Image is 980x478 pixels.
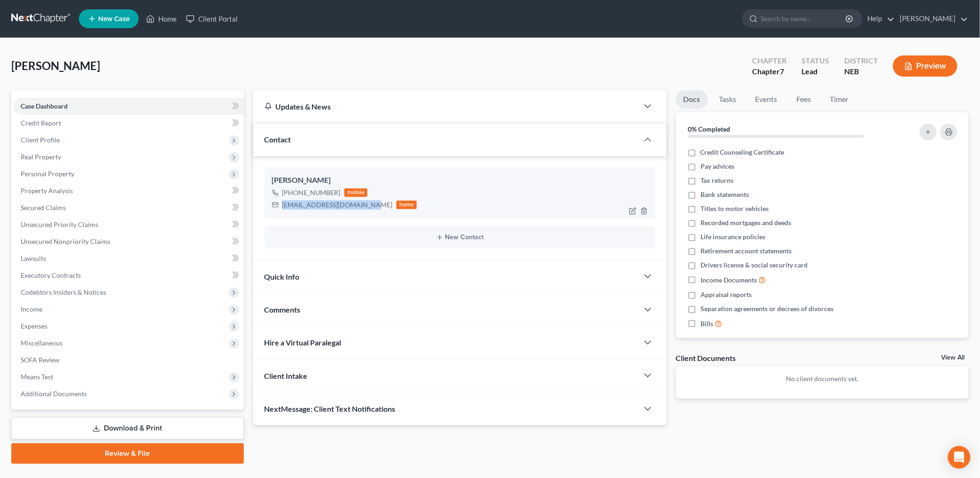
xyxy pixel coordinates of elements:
span: Titles to motor vehicles [700,204,769,213]
a: View All [941,354,965,361]
a: Property Analysis [13,182,244,199]
a: Timer [823,90,856,109]
a: Events [748,90,785,109]
span: Personal Property [21,170,74,178]
span: Bills [700,319,713,329]
span: Quick Info [264,272,300,281]
div: Chapter [752,66,786,77]
span: Income [21,305,42,313]
span: Pay advices [700,162,734,171]
div: Open Intercom Messenger [948,446,971,469]
span: New Case [98,16,130,23]
a: [PERSON_NAME] [895,10,968,27]
a: Docs [676,90,708,109]
a: Download & Print [11,417,244,439]
span: SOFA Review [21,356,60,364]
a: Executory Contracts [13,267,244,284]
div: Lead [801,66,829,77]
div: Chapter [752,55,786,66]
span: Codebtors Insiders & Notices [21,288,106,296]
a: Unsecured Priority Claims [13,216,244,233]
span: Retirement account statements [700,246,792,256]
span: Miscellaneous [21,339,62,347]
a: SOFA Review [13,352,244,368]
a: Credit Report [13,115,244,132]
span: Unsecured Priority Claims [21,220,98,228]
a: Review & File [11,443,244,464]
div: [EMAIL_ADDRESS][DOMAIN_NAME] [282,200,393,210]
span: Real Property [21,153,61,161]
span: Expenses [21,322,47,330]
div: Status [801,55,829,66]
a: Tasks [712,90,744,109]
span: Executory Contracts [21,271,81,279]
span: Tax returns [700,176,733,185]
input: Search by name... [761,10,847,27]
button: New Contact [272,234,648,241]
span: Drivers license & social security card [700,260,808,270]
span: Client Profile [21,136,60,144]
span: Separation agreements or decrees of divorces [700,304,833,313]
div: [PHONE_NUMBER] [282,188,341,197]
span: NextMessage: Client Text Notifications [264,404,396,413]
div: home [397,201,417,209]
div: Updates & News [264,102,627,111]
div: [PERSON_NAME] [272,175,648,186]
span: Bank statements [700,190,749,199]
div: District [844,55,878,66]
a: Secured Claims [13,199,244,216]
a: Fees [789,90,819,109]
span: Credit Report [21,119,61,127]
span: Comments [264,305,301,314]
span: Property Analysis [21,187,73,195]
span: Life insurance policies [700,232,765,242]
a: Help [863,10,894,27]
p: No client documents yet. [684,374,961,384]
div: Client Documents [676,353,736,363]
span: Secured Claims [21,204,66,212]
div: mobile [344,188,368,197]
span: Case Dashboard [21,102,68,110]
button: Preview [893,55,957,77]
span: Appraisal reports [700,290,752,299]
span: Unsecured Nonpriority Claims [21,237,110,245]
span: Client Intake [264,371,308,380]
span: Contact [264,135,291,144]
a: Unsecured Nonpriority Claims [13,233,244,250]
strong: 0% Completed [688,125,731,133]
span: Lawsuits [21,254,46,262]
span: Means Test [21,373,53,381]
span: [PERSON_NAME] [11,59,100,72]
a: Client Portal [181,10,242,27]
span: Additional Documents [21,390,87,398]
a: Home [141,10,181,27]
span: Income Documents [700,275,757,285]
span: Recorded mortgages and deeds [700,218,791,227]
div: NEB [844,66,878,77]
span: 7 [780,67,784,76]
span: Credit Counseling Certificate [700,148,785,157]
a: Lawsuits [13,250,244,267]
a: Case Dashboard [13,98,244,115]
span: Hire a Virtual Paralegal [264,338,342,347]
